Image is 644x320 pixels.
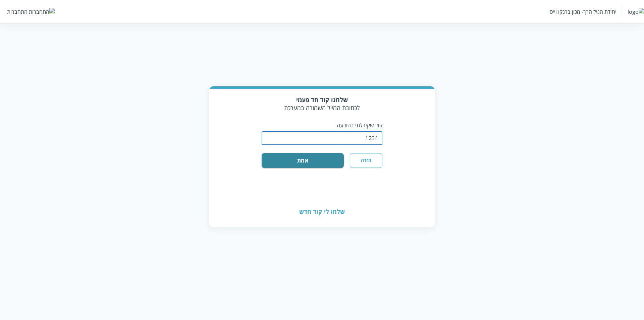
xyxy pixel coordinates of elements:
[262,96,382,112] div: לכתובת המייל השמורה במערכת
[262,122,382,129] p: קוד שקיבלתי בהודעה
[29,8,55,15] img: התחברות
[350,153,382,168] button: חזרה
[550,8,616,15] div: יחידת הגיל הרך- מכון ברנקו וייס
[262,153,344,168] button: אמת
[262,132,382,145] input: OTP
[296,96,348,104] strong: שלחנו קוד חד פעמי
[209,196,435,226] div: שלחו לי קוד חדש
[7,8,28,15] div: התחברות
[628,8,644,15] img: logo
